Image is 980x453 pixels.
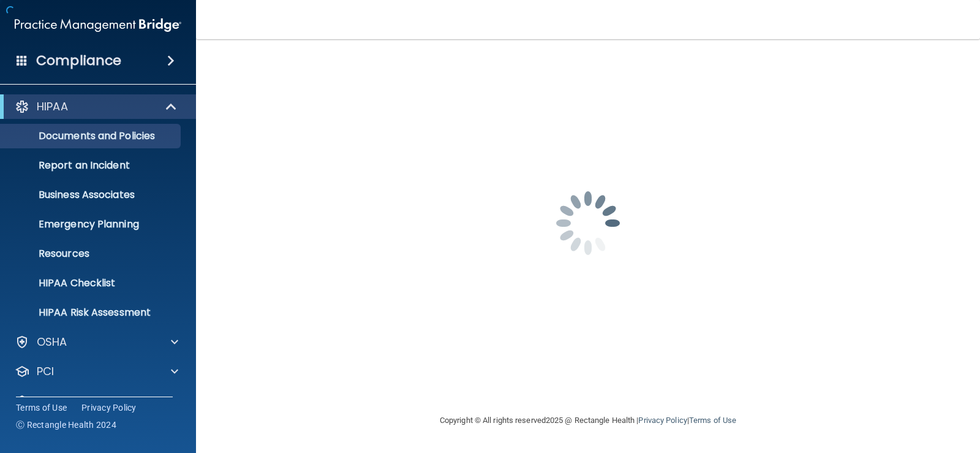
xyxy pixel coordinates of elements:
p: OfficeSafe University [37,394,153,408]
p: PCI [37,364,54,379]
p: Report an Incident [8,159,175,172]
p: OSHA [37,335,67,349]
p: Documents and Policies [8,130,175,142]
p: Business Associates [8,189,175,201]
a: OSHA [15,335,178,349]
a: PCI [15,364,178,379]
img: PMB logo [15,13,181,37]
p: HIPAA [37,99,68,114]
p: Resources [8,248,175,260]
a: Terms of Use [689,416,736,425]
p: HIPAA Risk Assessment [8,306,175,319]
p: HIPAA Checklist [8,277,175,289]
div: Copyright © All rights reserved 2025 @ Rectangle Health | | [364,401,812,440]
a: Terms of Use [16,402,67,414]
span: Ⓒ Rectangle Health 2024 [16,419,116,431]
img: spinner.e123f6fc.gif [527,162,649,284]
a: OfficeSafe University [15,394,178,408]
h4: Compliance [36,52,121,69]
a: HIPAA [15,99,178,114]
p: Emergency Planning [8,218,175,230]
a: Privacy Policy [638,416,687,425]
a: Privacy Policy [81,402,137,414]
